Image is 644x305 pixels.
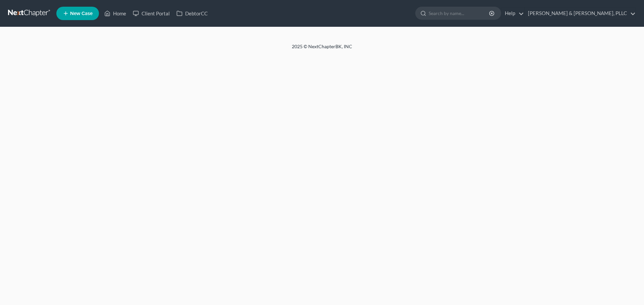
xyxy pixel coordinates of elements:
[131,43,513,55] div: 2025 © NextChapterBK, INC
[501,7,524,19] a: Help
[129,7,173,19] a: Client Portal
[173,7,211,19] a: DebtorCC
[525,7,636,19] a: [PERSON_NAME] & [PERSON_NAME], PLLC
[70,11,93,16] span: New Case
[429,7,490,19] input: Search by name...
[101,7,129,19] a: Home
